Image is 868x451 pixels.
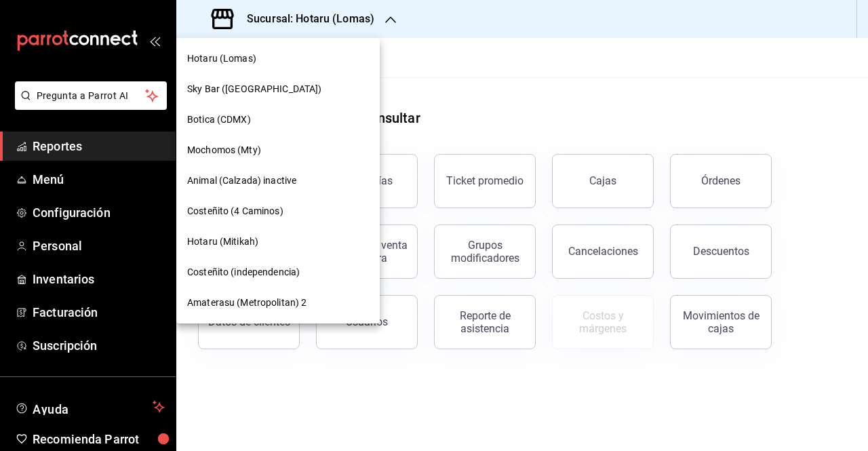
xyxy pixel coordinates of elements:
div: Hotaru (Lomas) [176,43,380,74]
span: Botica (CDMX) [187,113,251,127]
span: Costeñito (4 Caminos) [187,204,283,218]
span: Hotaru (Lomas) [187,52,256,66]
div: Costeñito (independencia) [176,257,380,288]
div: Costeñito (4 Caminos) [176,196,380,227]
div: Animal (Calzada) inactive [176,165,380,196]
div: Mochomos (Mty) [176,135,380,165]
span: Costeñito (independencia) [187,265,300,279]
div: Hotaru (Mitikah) [176,227,380,257]
span: Animal (Calzada) inactive [187,174,296,188]
div: Botica (CDMX) [176,104,380,135]
div: Amaterasu (Metropolitan) 2 [176,288,380,318]
div: Sky Bar ([GEOGRAPHIC_DATA]) [176,74,380,104]
span: Sky Bar ([GEOGRAPHIC_DATA]) [187,82,322,96]
span: Hotaru (Mitikah) [187,235,258,249]
span: Amaterasu (Metropolitan) 2 [187,296,307,310]
span: Mochomos (Mty) [187,143,261,157]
